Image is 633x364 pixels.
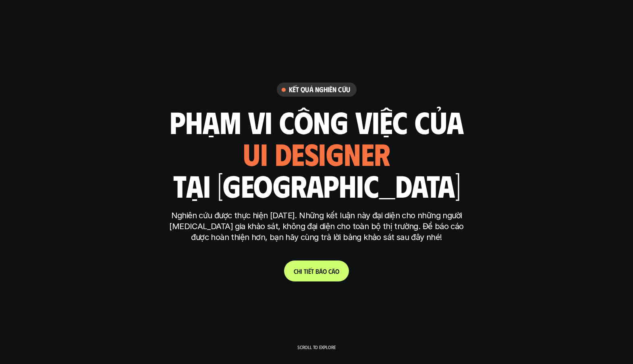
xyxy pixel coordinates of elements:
p: Scroll to explore [297,344,336,350]
span: i [307,267,308,275]
h1: phạm vi công việc của [170,105,464,139]
p: Nghiên cứu được thực hiện [DATE]. Những kết luận này đại diện cho những người [MEDICAL_DATA] gia ... [166,210,468,243]
h6: Kết quả nghiên cứu [289,85,350,94]
span: b [315,267,319,275]
span: t [304,267,307,275]
span: o [323,267,327,275]
span: C [294,267,297,275]
span: á [319,267,323,275]
span: c [328,267,332,275]
a: Chitiếtbáocáo [284,261,349,281]
span: á [332,267,335,275]
span: i [301,267,302,275]
span: o [335,267,339,275]
h1: tại [GEOGRAPHIC_DATA] [173,168,460,202]
span: ế [308,267,311,275]
span: h [297,267,301,275]
span: t [311,267,314,275]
